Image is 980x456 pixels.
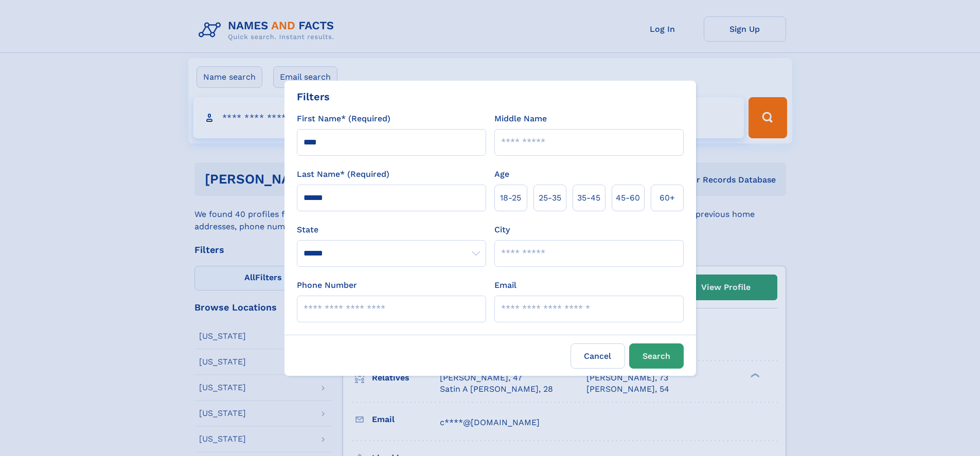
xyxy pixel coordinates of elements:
[494,113,547,125] label: Middle Name
[539,192,561,204] span: 25‑35
[494,279,516,291] label: Email
[297,279,357,291] label: Phone Number
[297,224,486,236] label: State
[494,224,510,236] label: City
[494,168,509,180] label: Age
[571,343,625,369] label: Cancel
[577,192,600,204] span: 35‑45
[629,343,684,369] button: Search
[500,192,521,204] span: 18‑25
[616,192,640,204] span: 45‑60
[660,192,675,204] span: 60+
[297,89,330,104] div: Filters
[297,113,390,125] label: First Name* (Required)
[297,168,389,180] label: Last Name* (Required)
